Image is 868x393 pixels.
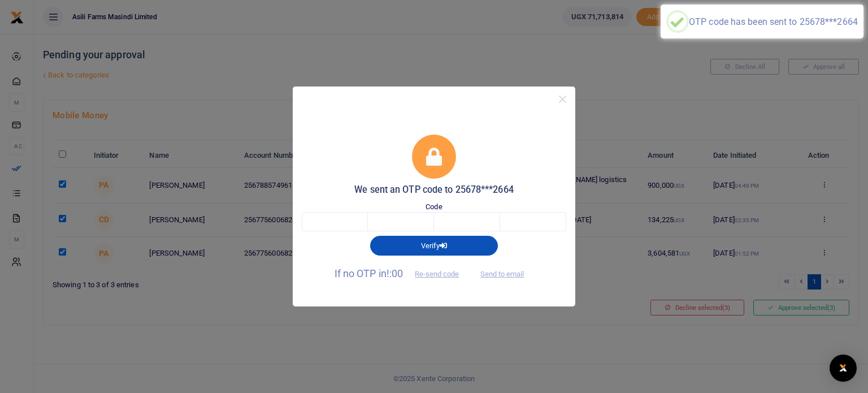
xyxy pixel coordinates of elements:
span: !:00 [387,267,403,279]
div: OTP code has been sent to 25678***2664 [689,16,858,27]
h5: We sent an OTP code to 25678***2664 [302,184,566,196]
button: Close [554,91,571,107]
span: If no OTP in [335,267,469,279]
div: Open Intercom Messenger [830,355,857,382]
button: Verify [370,236,498,255]
label: Code [426,201,442,213]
